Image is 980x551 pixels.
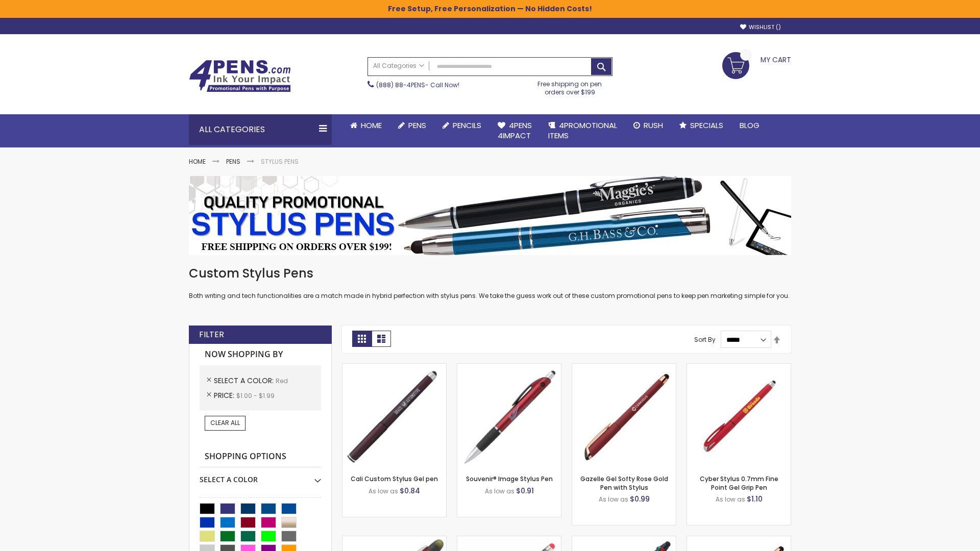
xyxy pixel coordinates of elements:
a: Souvenir® Image Stylus Pen [466,474,553,483]
a: Souvenir® Image Stylus Pen-Red [457,363,561,372]
span: 4Pens 4impact [498,120,532,141]
h1: Custom Stylus Pens [189,265,791,282]
span: Red [276,377,288,385]
span: As low as [716,495,745,504]
div: All Categories [189,114,332,145]
strong: Stylus Pens [261,157,299,166]
a: Islander Softy Gel with Stylus - ColorJet Imprint-Red [457,536,561,544]
a: Cyber Stylus 0.7mm Fine Point Gel Grip Pen-Red [687,363,791,372]
strong: Shopping Options [200,446,321,468]
a: 4PROMOTIONALITEMS [540,114,625,147]
a: Cali Custom Stylus Gel pen-Red [342,363,446,372]
strong: Filter [199,329,224,340]
a: 4Pens4impact [489,114,540,147]
span: Blog [740,120,759,131]
span: As low as [369,487,398,495]
span: As low as [599,495,628,504]
a: Clear All [205,416,246,430]
img: Souvenir® Image Stylus Pen-Red [457,364,561,467]
a: Orbitor 4 Color Assorted Ink Metallic Stylus Pens-Red [572,536,676,544]
span: $0.99 [630,494,650,504]
img: Gazelle Gel Softy Rose Gold Pen with Stylus-Red [572,364,676,467]
a: All Categories [368,58,429,74]
a: Souvenir® Jalan Highlighter Stylus Pen Combo-Red [342,536,446,544]
label: Sort By [694,335,716,344]
span: All Categories [373,62,424,70]
span: Price [214,390,236,400]
a: Home [189,157,206,166]
a: Gazelle Gel Softy Rose Gold Pen with Stylus [580,474,668,491]
a: Pens [390,114,434,137]
div: Free shipping on pen orders over $199 [527,76,613,96]
img: 4Pens Custom Pens and Promotional Products [189,60,291,92]
span: 4PROMOTIONAL ITEMS [548,120,617,141]
span: Home [361,120,382,131]
strong: Grid [352,331,372,347]
span: $1.10 [747,494,763,504]
strong: Now Shopping by [200,344,321,365]
img: Cali Custom Stylus Gel pen-Red [342,364,446,467]
img: Stylus Pens [189,176,791,255]
a: Specials [671,114,731,137]
span: $1.00 - $1.99 [236,391,275,400]
span: - Call Now! [376,81,459,89]
span: Select A Color [214,375,276,386]
div: Select A Color [200,467,321,485]
a: Rush [625,114,671,137]
a: Gazelle Gel Softy Rose Gold Pen with Stylus - ColorJet-Red [687,536,791,544]
a: Wishlist [740,23,781,31]
span: Rush [644,120,663,131]
a: Pens [226,157,240,166]
span: Specials [690,120,723,131]
span: As low as [485,487,514,495]
span: $0.91 [516,486,534,496]
a: Cali Custom Stylus Gel pen [351,474,438,483]
a: Cyber Stylus 0.7mm Fine Point Gel Grip Pen [700,474,778,491]
a: Home [342,114,390,137]
span: Clear All [210,418,240,427]
div: Both writing and tech functionalities are a match made in hybrid perfection with stylus pens. We ... [189,265,791,300]
span: Pencils [453,120,481,131]
a: Blog [731,114,768,137]
a: Gazelle Gel Softy Rose Gold Pen with Stylus-Red [572,363,676,372]
a: Pencils [434,114,489,137]
img: Cyber Stylus 0.7mm Fine Point Gel Grip Pen-Red [687,364,791,467]
a: (888) 88-4PENS [376,81,425,89]
span: Pens [408,120,426,131]
span: $0.84 [400,486,420,496]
